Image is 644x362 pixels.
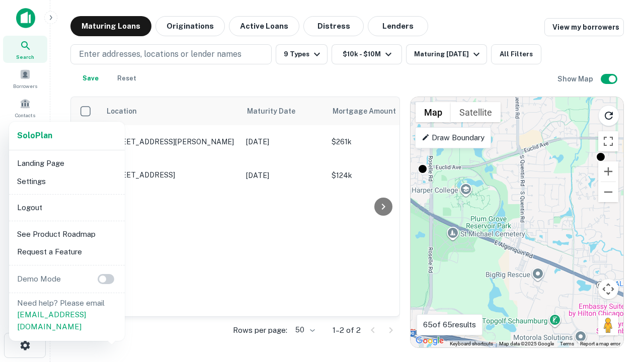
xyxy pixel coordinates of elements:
strong: Solo Plan [17,131,52,140]
p: Need help? Please email [17,297,117,333]
a: SoloPlan [17,130,52,142]
iframe: Chat Widget [594,249,644,298]
li: Request a Feature [13,243,121,261]
li: Landing Page [13,154,121,172]
li: Settings [13,172,121,191]
li: See Product Roadmap [13,225,121,243]
li: Logout [13,199,121,217]
p: Demo Mode [13,273,65,285]
a: [EMAIL_ADDRESS][DOMAIN_NAME] [17,310,86,331]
